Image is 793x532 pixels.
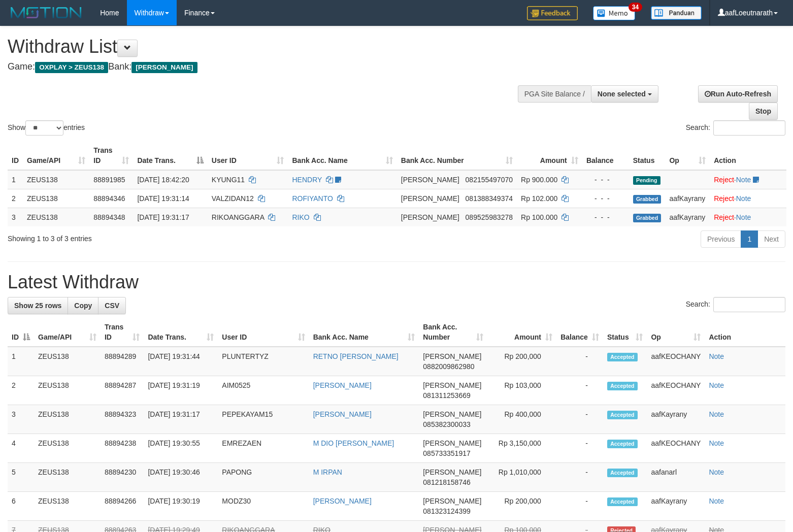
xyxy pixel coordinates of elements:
[423,381,481,389] span: [PERSON_NAME]
[527,6,578,20] img: Feedback.jpg
[633,195,662,204] span: Grabbed
[423,352,481,360] span: [PERSON_NAME]
[686,297,785,312] label: Search:
[137,194,189,203] span: [DATE] 19:31:14
[591,85,658,103] button: None selected
[144,376,218,405] td: [DATE] 19:31:19
[101,463,144,492] td: 88894230
[521,213,557,221] span: Rp 100.000
[218,492,309,521] td: MODZ30
[401,194,459,203] span: [PERSON_NAME]
[487,318,556,347] th: Amount: activate to sort column ascending
[556,463,603,492] td: -
[709,439,724,447] a: Note
[144,492,218,521] td: [DATE] 19:30:19
[647,405,705,434] td: aafKayrany
[647,463,705,492] td: aafanarl
[34,463,101,492] td: ZEUS138
[423,468,481,476] span: [PERSON_NAME]
[8,120,85,136] label: Show entries
[8,297,68,314] a: Show 25 rows
[710,141,786,170] th: Action
[423,410,481,418] span: [PERSON_NAME]
[137,213,189,221] span: [DATE] 19:31:17
[709,410,724,418] a: Note
[8,229,323,244] div: Showing 1 to 3 of 3 entries
[556,376,603,405] td: -
[710,208,786,226] td: ·
[665,141,710,170] th: Op: activate to sort column ascending
[423,362,474,371] span: Copy 0882009862980 to clipboard
[647,492,705,521] td: aafKayrany
[313,410,372,418] a: [PERSON_NAME]
[105,302,119,310] span: CSV
[101,434,144,463] td: 88894238
[8,272,785,292] h1: Latest Withdraw
[8,405,34,434] td: 3
[714,176,734,184] a: Reject
[713,297,785,312] input: Search:
[8,347,34,376] td: 1
[8,463,34,492] td: 5
[466,176,513,184] span: Copy 082155497070 to clipboard
[607,440,638,448] span: Accepted
[313,497,372,505] a: [PERSON_NAME]
[586,193,625,204] div: - - -
[23,189,89,208] td: ZEUS138
[101,405,144,434] td: 88894323
[423,391,470,400] span: Copy 081311253669 to clipboard
[705,318,785,347] th: Action
[8,141,23,170] th: ID
[292,194,333,203] a: ROFIYANTO
[633,214,662,222] span: Grabbed
[709,497,724,505] a: Note
[68,297,98,314] a: Copy
[423,420,470,428] span: Copy 085382300033 to clipboard
[74,302,92,310] span: Copy
[23,208,89,226] td: ZEUS138
[487,463,556,492] td: Rp 1,010,000
[397,141,517,170] th: Bank Acc. Number: activate to sort column ascending
[23,141,89,170] th: Game/API: activate to sort column ascending
[556,405,603,434] td: -
[487,347,556,376] td: Rp 200,000
[423,478,470,486] span: Copy 081218158746 to clipboard
[212,176,245,184] span: KYUNG11
[313,381,372,389] a: [PERSON_NAME]
[401,213,459,221] span: [PERSON_NAME]
[34,347,101,376] td: ZEUS138
[34,318,101,347] th: Game/API: activate to sort column ascending
[487,434,556,463] td: Rp 3,150,000
[218,318,309,347] th: User ID: activate to sort column ascending
[34,492,101,521] td: ZEUS138
[521,176,557,184] span: Rp 900.000
[212,213,264,221] span: RIKOANGGARA
[218,463,309,492] td: PAPONG
[89,141,133,170] th: Trans ID: activate to sort column ascending
[309,318,419,347] th: Bank Acc. Name: activate to sort column ascending
[423,497,481,505] span: [PERSON_NAME]
[218,405,309,434] td: PEPEKAYAM15
[466,194,513,203] span: Copy 081388349374 to clipboard
[8,434,34,463] td: 4
[647,318,705,347] th: Op: activate to sort column ascending
[607,411,638,419] span: Accepted
[607,353,638,361] span: Accepted
[419,318,487,347] th: Bank Acc. Number: activate to sort column ascending
[598,90,646,98] span: None selected
[647,376,705,405] td: aafKEOCHANY
[292,213,309,221] a: RIKO
[736,194,751,203] a: Note
[34,434,101,463] td: ZEUS138
[556,492,603,521] td: -
[701,230,741,248] a: Previous
[98,297,126,314] a: CSV
[714,194,734,203] a: Reject
[288,141,396,170] th: Bank Acc. Name: activate to sort column ascending
[313,352,399,360] a: RETNO [PERSON_NAME]
[93,194,125,203] span: 88894346
[736,213,751,221] a: Note
[144,434,218,463] td: [DATE] 19:30:55
[212,194,254,203] span: VALZIDAN12
[14,302,61,310] span: Show 25 rows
